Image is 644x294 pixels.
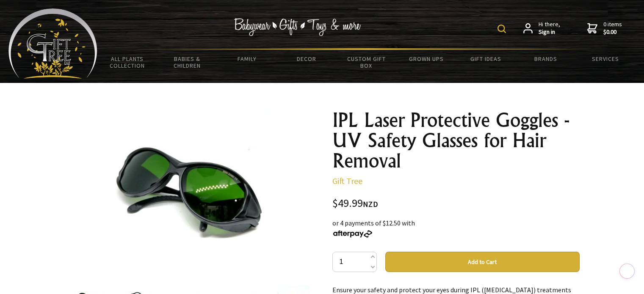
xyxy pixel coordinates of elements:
a: All Plants Collection [97,50,157,74]
span: 0 items [603,20,622,36]
img: Babywear - Gifts - Toys & more [234,18,361,36]
button: Add to Cart [385,252,580,272]
strong: $0.00 [603,28,622,36]
span: NZD [363,199,378,209]
h1: IPL Laser Protective Goggles - UV Safety Glasses for Hair Removal [332,110,580,171]
img: Babyware - Gifts - Toys and more... [8,8,97,79]
a: Gift Tree [332,176,362,186]
a: Hi there,Sign in [523,21,560,36]
img: product search [498,25,506,33]
a: Babies & Children [157,50,217,74]
a: 0 items$0.00 [587,21,622,36]
a: Grown Ups [396,50,456,68]
strong: Sign in [539,28,560,36]
span: Hi there, [539,21,560,36]
a: Services [576,50,636,68]
a: Brands [516,50,576,68]
a: Gift Ideas [456,50,516,68]
img: IPL Laser Protective Goggles - UV Safety Glasses for Hair Removal [106,110,271,275]
img: Afterpay [332,230,373,238]
a: Custom Gift Box [337,50,396,74]
div: $49.99 [332,198,580,209]
div: or 4 payments of $12.50 with [332,218,580,238]
a: Decor [277,50,337,68]
a: Family [217,50,276,68]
